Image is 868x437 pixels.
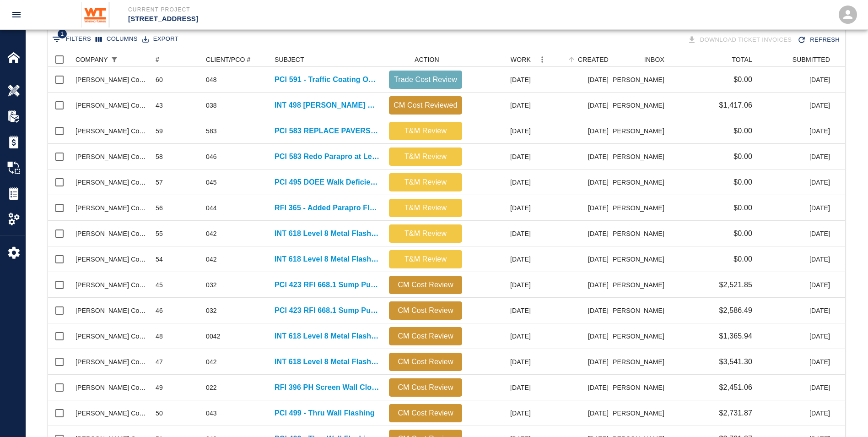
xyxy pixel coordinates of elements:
[535,375,613,400] div: [DATE]
[719,356,752,367] p: $3,541.30
[467,118,535,144] div: [DATE]
[201,52,270,67] div: CLIENT/PCO #
[275,279,380,290] a: PCI 423 RFI 668.1 Sump Pump Detail
[75,332,146,341] div: Gordon Contractors
[128,14,484,24] p: [STREET_ADDRESS]
[206,332,221,341] div: 0042
[275,382,380,393] p: RFI 396 PH Screen Wall Close-In Detail
[75,357,146,366] div: Gordon Contractors
[467,298,535,323] div: [DATE]
[156,357,163,366] div: 47
[613,349,669,375] div: [PERSON_NAME]
[128,5,484,14] p: Current Project
[613,272,669,298] div: [PERSON_NAME]
[613,298,669,323] div: [PERSON_NAME]
[275,356,380,367] a: INT 618 Level 8 Metal Flashings Rework
[206,357,217,366] div: 042
[719,305,752,316] p: $2,586.49
[275,52,304,67] div: SUBJECT
[121,53,134,66] button: Sort
[393,151,458,162] p: T&M Review
[719,100,752,111] p: $1,417.06
[75,229,146,238] div: Gordon Contractors
[206,280,217,290] div: 032
[156,280,163,290] div: 45
[757,93,835,118] div: [DATE]
[156,255,163,264] div: 54
[719,408,752,419] p: $2,731.87
[613,144,669,169] div: [PERSON_NAME]
[275,100,380,111] a: INT 498 [PERSON_NAME] Green Roof Damages
[384,52,467,67] div: ACTION
[511,52,531,67] div: WORK
[206,383,217,392] div: 022
[757,169,835,195] div: [DATE]
[613,375,669,400] div: [PERSON_NAME]
[75,306,146,315] div: Gordon Contractors
[393,331,458,342] p: CM Cost Review
[75,203,146,213] div: Gordon Contractors
[58,29,67,38] span: 1
[5,4,27,26] button: open drawer
[535,323,613,349] div: [DATE]
[81,2,110,27] img: Whiting-Turner
[613,323,669,349] div: [PERSON_NAME]
[275,305,380,316] p: PCI 423 RFI 668.1 Sump Pump Detail
[140,32,181,46] button: Export
[156,229,163,238] div: 55
[275,151,380,162] a: PCI 583 Redo Parapro at Level 2 Columns
[535,67,613,93] div: [DATE]
[733,151,752,162] p: $0.00
[206,306,217,315] div: 032
[467,52,535,67] div: WORK
[275,177,380,188] a: PCI 495 DOEE Walk Deficiencies
[393,202,458,213] p: T&M Review
[156,409,163,418] div: 50
[156,178,163,187] div: 57
[275,126,380,137] a: PCI 583 REPLACE PAVERS L2 WEST
[467,246,535,272] div: [DATE]
[757,375,835,400] div: [DATE]
[71,52,151,67] div: COMPANY
[393,228,458,239] p: T&M Review
[275,74,380,85] a: PCI 591 - Traffic Coating OT Work
[733,74,752,85] p: $0.00
[757,195,835,221] div: [DATE]
[275,228,380,239] a: INT 618 Level 8 Metal Flashings Rework
[275,408,375,419] p: PCI 499 - Thru Wall Flashing
[757,349,835,375] div: [DATE]
[795,32,843,48] div: Refresh the list
[393,254,458,265] p: T&M Review
[275,331,380,342] p: INT 618 Level 8 Metal Flashings Rework
[393,305,458,316] p: CM Cost Review
[757,400,835,426] div: [DATE]
[795,32,843,48] button: Refresh
[613,67,669,93] div: [PERSON_NAME]
[565,53,578,66] button: Sort
[206,409,217,418] div: 043
[75,52,108,67] div: COMPANY
[822,393,868,437] iframe: Chat Widget
[467,323,535,349] div: [DATE]
[535,53,549,66] button: Menu
[613,221,669,246] div: [PERSON_NAME]
[206,101,217,110] div: 038
[535,246,613,272] div: [DATE]
[613,118,669,144] div: [PERSON_NAME]
[393,408,458,419] p: CM Cost Review
[733,177,752,188] p: $0.00
[206,75,217,84] div: 048
[393,356,458,367] p: CM Cost Review
[275,254,380,265] a: INT 618 Level 8 Metal Flashings Rework
[535,195,613,221] div: [DATE]
[75,409,146,418] div: Gordon Contractors
[685,32,796,48] div: Tickets download in groups of 15
[578,52,609,67] div: CREATED
[757,298,835,323] div: [DATE]
[757,144,835,169] div: [DATE]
